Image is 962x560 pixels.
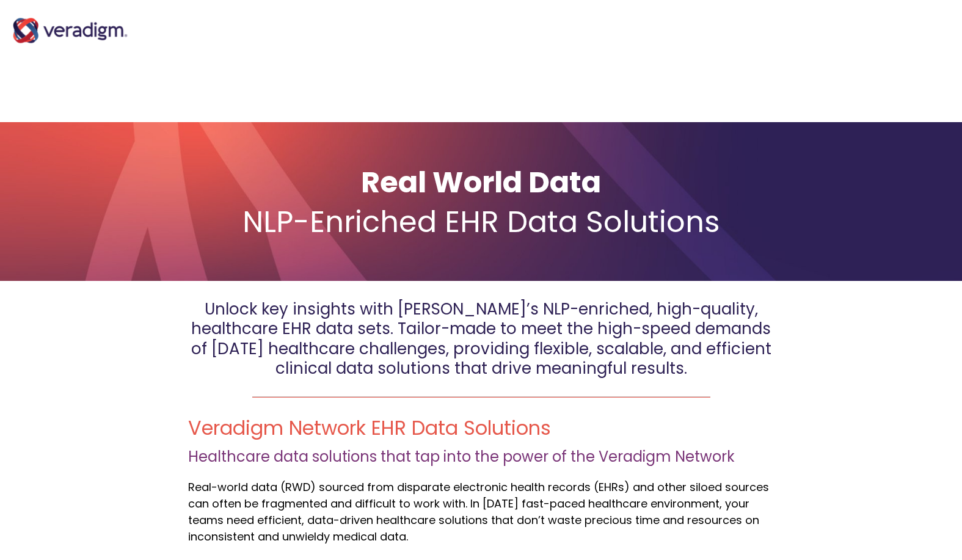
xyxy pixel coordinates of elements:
[188,446,735,467] span: Healthcare data solutions that tap into the power of the Veradigm Network
[191,318,771,379] span: Tailor-made to meet the high-speed demands of [DATE] healthcare challenges, providing flexible, s...
[9,6,131,55] img: Veradigm Logo
[242,202,720,242] span: NLP-Enriched EHR Data Solutions
[188,479,211,495] span: Real
[361,162,601,203] span: Real World Data
[191,298,758,340] span: Unlock key insights with [PERSON_NAME]’s NLP-enriched, high-quality, healthcare EHR data sets.
[188,479,769,544] span: -world data (RWD) sourced from disparate electronic health records (EHRs) and other siloed source...
[188,414,551,442] span: Veradigm Network EHR Data Solutions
